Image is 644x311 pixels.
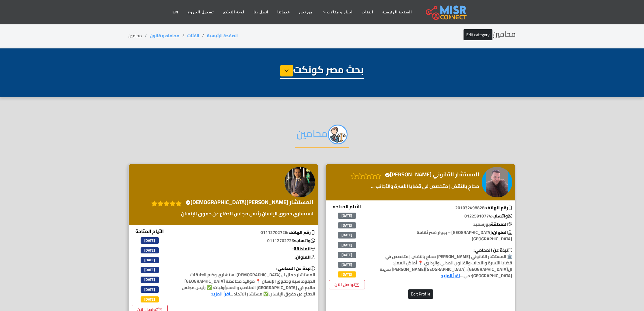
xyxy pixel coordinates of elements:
[327,9,352,15] span: اخبار و مقالات
[128,33,150,39] li: محامين
[441,272,460,280] a: اقرأ المزيد
[385,173,390,178] svg: Verified account
[295,253,315,261] b: العنوان:
[357,6,378,18] a: الفئات
[375,221,516,228] p: بورسعيد
[207,32,238,40] a: الصفحة الرئيسية
[276,264,315,272] b: نبذة عن المحامي:
[491,212,512,220] b: واتساب:
[338,271,356,277] span: [DATE]
[338,252,356,258] span: [DATE]
[329,280,365,289] a: تواصل الآن
[218,6,249,18] a: لوحة التحكم
[285,167,315,197] img: المستشار جمال المصري
[338,213,356,219] span: [DATE]
[187,32,199,40] a: الفئات
[492,228,512,236] b: العنوان:
[378,6,416,18] a: الصفحة الرئيسية
[249,6,272,18] a: اتصل بنا
[329,203,365,290] div: الأيام المتاحة
[328,125,348,144] img: RLMwehCb4yhdjXt2JjHa.png
[474,246,512,254] b: نبذة عن المحامي:
[141,257,159,263] span: [DATE]
[338,262,356,268] span: [DATE]
[482,167,512,197] img: المستشار القانوني محمد إمام حسنين
[273,6,294,18] a: خدماتنا
[485,204,512,212] b: رقم الهاتف:
[141,237,159,243] span: [DATE]
[375,247,516,279] p: 🏛️ المستشار القانوني [PERSON_NAME] محامٍ بالنقض | متخصص في قضايا الأسرة والأجانب والقانون المدني ...
[385,171,479,178] h4: المستشار القانوني [PERSON_NAME]
[408,289,433,299] button: Edit Profile
[168,6,183,18] a: EN
[141,296,159,302] span: [DATE]
[294,6,317,18] a: من نحن
[186,200,191,205] svg: Verified account
[141,286,159,292] span: [DATE]
[295,125,349,148] h2: محامين
[317,6,357,18] a: اخبار و مقالات
[375,213,516,219] p: 01225910774
[384,170,481,179] a: المستشار القانوني [PERSON_NAME]
[178,265,318,297] p: المستشار جمال ال[DEMOGRAPHIC_DATA] استشاري وخبير العلاقات الدبلوماسية وحقوق الإنسان 📍 مواليد محاف...
[211,290,230,298] a: اقرأ المزيد
[375,205,516,211] p: 201032498828
[280,64,364,79] h1: بحث مصر كونكت
[464,30,516,39] h2: محامين
[426,5,467,20] img: main.misr_connect
[183,6,218,18] a: تسجيل الخروج
[292,245,315,253] b: المنطقة:
[490,220,512,228] b: المنطقة:
[178,238,318,244] p: 01112702726
[338,242,356,248] span: [DATE]
[178,229,318,236] p: 01112702726
[185,198,315,207] a: المستشار [PERSON_NAME][DEMOGRAPHIC_DATA]
[141,277,159,283] span: [DATE]
[148,210,315,217] a: استشاري حقوق الإنسان رئيس مجلس الدفاع عن حقوق الإنسان
[141,267,159,273] span: [DATE]
[150,32,179,40] a: محاماه و قانون
[287,228,315,236] b: رقم الهاتف:
[294,237,315,245] b: واتساب:
[338,222,356,228] span: [DATE]
[338,232,356,238] span: [DATE]
[348,182,481,190] a: محامٍ بالنقض | متخصص في قضايا الأسرة والأجانب ...
[375,229,516,242] p: [GEOGRAPHIC_DATA] – بجوار قصر ثقافة [GEOGRAPHIC_DATA]
[141,247,159,253] span: [DATE]
[186,199,313,206] h4: المستشار [PERSON_NAME][DEMOGRAPHIC_DATA]
[464,29,492,40] a: Edit category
